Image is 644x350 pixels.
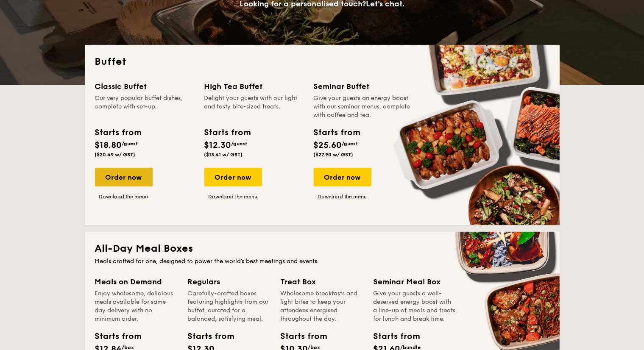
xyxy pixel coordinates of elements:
[374,289,456,323] div: Give your guests a well-deserved energy boost with a line-up of meals and treats for lunch and br...
[95,330,133,343] div: Starts from
[231,141,248,147] span: /guest
[95,126,141,139] div: Starts from
[95,257,549,266] div: Meals crafted for one, designed to power the world's best meetings and events.
[95,168,153,186] div: Order now
[374,330,412,343] div: Starts from
[122,141,138,147] span: /guest
[95,289,178,323] div: Enjoy wholesome, delicious meals available for same-day delivery with no minimum order.
[281,276,363,288] div: Treat Box
[95,242,549,256] h2: All-Day Meal Boxes
[188,330,226,343] div: Starts from
[374,276,456,288] div: Seminar Meal Box
[314,168,371,186] div: Order now
[188,276,270,288] div: Regulars
[281,289,363,323] div: Wholesome breakfasts and light bites to keep your attendees energised throughout the day.
[314,152,354,158] span: ($27.90 w/ GST)
[281,330,319,343] div: Starts from
[95,81,194,92] div: Classic Buffet
[188,289,270,323] div: Carefully-crafted boxes featuring highlights from our buffet, curated for a balanced, satisfying ...
[204,81,304,92] div: High Tea Buffet
[95,193,153,200] a: Download the menu
[314,81,413,92] div: Seminar Buffet
[95,276,178,288] div: Meals on Demand
[204,193,262,200] a: Download the menu
[95,140,122,150] span: $18.80
[314,126,360,139] div: Starts from
[314,140,342,150] span: $25.60
[314,193,371,200] a: Download the menu
[204,152,243,158] span: ($13.41 w/ GST)
[204,168,262,186] div: Order now
[204,94,304,119] div: Delight your guests with our light and tasty bite-sized treats.
[342,141,358,147] span: /guest
[95,94,194,119] div: Our very popular buffet dishes, complete with set-up.
[95,55,549,69] h2: Buffet
[95,152,136,158] span: ($20.49 w/ GST)
[204,126,251,139] div: Starts from
[314,94,413,119] div: Give your guests an energy boost with our seminar menus, complete with coffee and tea.
[204,140,231,150] span: $12.30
